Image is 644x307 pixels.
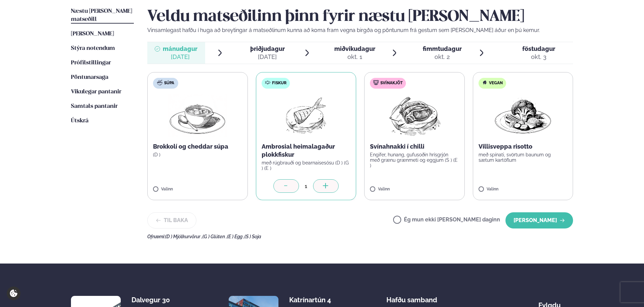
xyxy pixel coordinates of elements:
[164,81,174,86] span: Súpa
[370,152,459,168] p: Engifer, hunang, gufusoðin hrísgrjón með grænu grænmeti og eggjum (S ) (E )
[147,7,573,26] h2: Veldu matseðilinn þinn fyrir næstu [PERSON_NAME]
[482,80,487,85] img: Vegan.svg
[334,45,375,52] span: miðvikudagur
[147,212,196,228] button: Til baka
[163,45,197,52] span: mánudagur
[493,94,553,137] img: Vegan.png
[71,73,108,82] a: Pöntunarsaga
[71,8,132,22] span: Næstu [PERSON_NAME] matseðill
[479,152,568,163] p: með spínati, svörtum baunum og sætum kartöflum
[370,143,459,151] p: Svínahnakki í chilli
[71,102,118,111] a: Samtals pantanir
[71,45,115,51] span: Stýra notendum
[423,53,462,61] div: okt. 2
[373,80,379,85] img: pork.svg
[131,296,185,304] div: Dalvegur 30
[423,45,462,52] span: fimmtudagur
[272,81,287,86] span: Fiskur
[285,94,328,137] img: fish.png
[153,152,242,157] p: (D )
[157,80,162,85] img: soup.svg
[265,80,270,85] img: fish.svg
[163,53,197,61] div: [DATE]
[489,81,503,86] span: Vegan
[147,234,573,239] div: Ofnæmi:
[386,290,437,304] span: Hafðu samband
[71,31,114,37] span: [PERSON_NAME]
[380,81,403,86] span: Svínakjöt
[262,160,351,171] p: með rúgbrauði og bearnaisesósu (D ) (G ) (E )
[71,118,88,124] span: Útskrá
[250,45,285,52] span: þriðjudagur
[227,234,244,239] span: (E ) Egg ,
[334,53,375,61] div: okt. 1
[289,296,343,304] div: Katrínartún 4
[165,234,202,239] span: (D ) Mjólkurvörur ,
[71,117,88,125] a: Útskrá
[153,143,242,151] p: Brokkolí og cheddar súpa
[71,44,115,53] a: Stýra notendum
[7,286,21,300] a: Cookie settings
[262,143,351,159] p: Ambrosial heimalagaður plokkfiskur
[385,94,444,137] img: Pork-Meat.png
[147,26,573,34] p: Vinsamlegast hafðu í huga að breytingar á matseðlinum kunna að koma fram vegna birgða og pöntunum...
[71,103,118,109] span: Samtals pantanir
[299,182,313,190] div: 1
[71,88,121,96] a: Vikulegar pantanir
[71,7,134,24] a: Næstu [PERSON_NAME] matseðill
[479,143,568,151] p: Villisveppa risotto
[168,94,227,137] img: Soup.png
[522,53,555,61] div: okt. 3
[202,234,227,239] span: (G ) Glúten ,
[505,212,573,228] button: [PERSON_NAME]
[71,30,114,38] a: [PERSON_NAME]
[71,60,111,66] span: Prófílstillingar
[522,45,555,52] span: föstudagur
[71,89,121,95] span: Vikulegar pantanir
[71,74,108,80] span: Pöntunarsaga
[71,59,111,67] a: Prófílstillingar
[250,53,285,61] div: [DATE]
[244,234,261,239] span: (S ) Soja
